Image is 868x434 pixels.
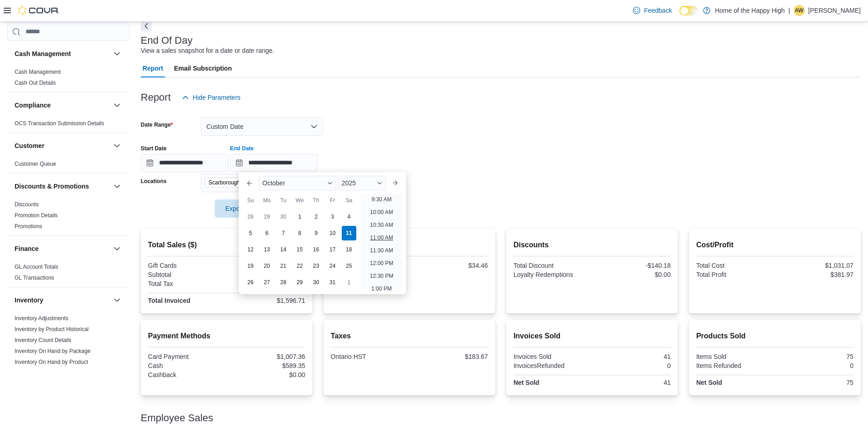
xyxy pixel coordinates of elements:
h3: Report [141,92,171,103]
li: 12:30 PM [366,271,397,281]
a: Cash Out Details [15,80,56,86]
a: Customer Queue [15,161,56,167]
div: InvoicesRefunded [514,362,591,369]
input: Press the down key to enter a popover containing a calendar. Press the escape key to close the po... [230,154,318,172]
div: Customer [7,158,130,173]
div: Items Sold [696,353,773,360]
div: day-16 [309,242,324,257]
div: 0 [594,362,671,369]
div: day-28 [243,209,258,224]
div: Finance [7,261,130,287]
a: Cash Management [15,69,61,75]
button: Discounts & Promotions [15,182,110,191]
div: 41 [594,353,671,360]
div: day-13 [260,242,274,257]
div: $183.67 [411,353,488,360]
a: GL Account Totals [15,264,58,270]
div: day-2 [309,209,324,224]
button: Discounts & Promotions [112,181,123,192]
span: Customer Queue [15,160,56,168]
label: Date Range [141,121,173,128]
div: day-5 [243,226,258,240]
a: Inventory Adjustments [15,315,68,322]
input: Press the down key to open a popover containing a calendar. [141,154,228,172]
div: Ontario HST [331,353,408,360]
div: day-31 [325,275,340,290]
button: Finance [15,244,110,253]
p: [PERSON_NAME] [808,5,861,16]
div: day-18 [342,242,356,257]
div: $0.00 [228,262,305,269]
div: Discounts & Promotions [7,199,130,235]
span: Inventory by Product Historical [15,326,89,333]
h3: Discounts & Promotions [15,182,89,191]
ul: Time [361,194,402,291]
span: 2025 [342,179,356,187]
div: day-17 [325,242,340,257]
div: Cash [148,362,225,369]
li: 11:00 AM [366,232,397,243]
a: Promotion Details [15,212,58,219]
label: End Date [230,145,254,152]
h3: Customer [15,141,44,150]
div: day-4 [342,209,356,224]
div: day-30 [309,275,324,290]
span: Inventory On Hand by Product [15,358,88,366]
span: GL Account Totals [15,263,58,271]
div: day-29 [260,209,274,224]
div: day-14 [276,242,291,257]
div: day-8 [293,226,307,240]
button: Finance [112,243,123,254]
button: Hide Parameters [178,88,244,107]
div: day-23 [309,259,324,273]
p: | [788,5,790,16]
input: Dark Mode [679,6,699,15]
h3: Finance [15,244,39,253]
div: October, 2025 [242,209,357,291]
div: day-7 [276,226,291,240]
div: day-1 [293,209,307,224]
h2: Cost/Profit [696,240,853,250]
div: Su [243,193,258,208]
div: 41 [594,379,671,386]
div: day-30 [276,209,291,224]
label: Start Date [141,145,167,152]
div: day-1 [342,275,356,290]
button: Cash Management [112,48,123,59]
span: Promotion Details [15,212,58,219]
button: Compliance [112,100,123,111]
div: Subtotal [148,271,225,278]
a: Inventory Count Details [15,337,72,343]
div: Cashback [148,371,225,378]
a: Discounts [15,201,39,208]
a: Inventory On Hand by Product [15,359,88,365]
button: Customer [112,140,123,151]
span: AW [795,5,803,16]
span: Hide Parameters [193,93,241,102]
button: Export [215,199,266,218]
button: Inventory [15,296,110,305]
div: Total Tax [148,280,225,287]
strong: Total Invoiced [148,297,190,304]
li: 12:00 PM [366,258,397,269]
span: OCS Transaction Submission Details [15,120,104,127]
h2: Taxes [331,331,488,342]
span: Scarborough - Cliffside - Friendly Stranger [209,178,280,187]
h2: Products Sold [696,331,853,342]
div: day-24 [325,259,340,273]
div: day-28 [276,275,291,290]
div: $1,596.71 [228,297,305,304]
div: Mo [260,193,274,208]
strong: Net Sold [514,379,539,386]
div: day-27 [260,275,274,290]
span: Feedback [644,6,672,15]
button: Customer [15,141,110,150]
div: day-29 [293,275,307,290]
h2: Payment Methods [148,331,305,342]
div: $1,413.04 [228,271,305,278]
div: Items Refunded [696,362,773,369]
li: 10:30 AM [366,220,397,230]
div: Total Profit [696,271,773,278]
span: Promotions [15,223,42,230]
